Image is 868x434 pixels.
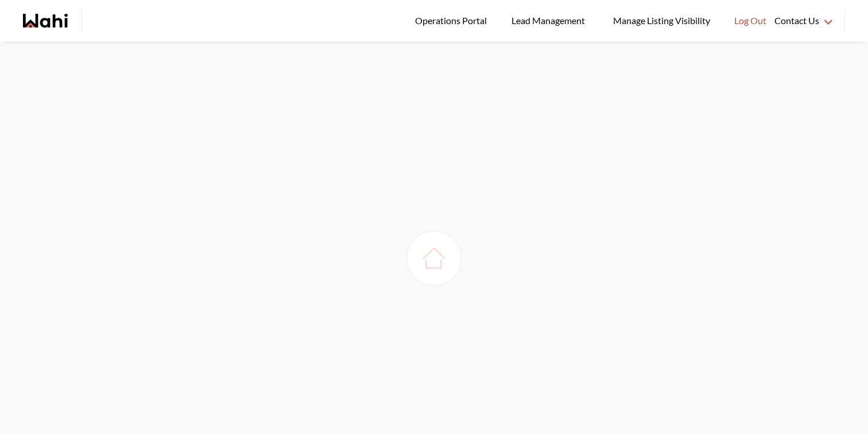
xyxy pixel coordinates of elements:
a: Wahi homepage [23,14,68,28]
span: Log Out [734,13,766,28]
span: Lead Management [511,13,589,28]
span: Operations Portal [415,13,491,28]
span: Manage Listing Visibility [610,13,714,28]
img: loading house image [418,242,450,274]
